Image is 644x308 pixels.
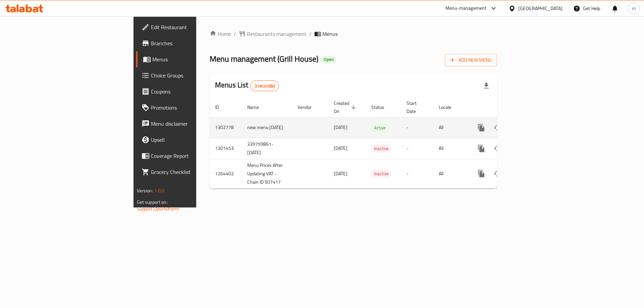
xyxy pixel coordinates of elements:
span: Menu management ( Grill House ) [210,51,318,66]
span: Start Date [407,99,425,115]
td: All [433,138,468,159]
button: more [473,120,489,136]
a: Support.OpsPlatform [137,204,179,213]
a: Upsell [136,132,241,148]
nav: breadcrumb [210,30,497,38]
span: Choice Groups [151,71,236,79]
span: Menus [152,55,236,63]
button: Change Status [489,140,505,157]
span: Name [247,103,268,111]
span: Menus [322,30,338,38]
span: Locale [439,103,460,111]
li: / [309,30,312,38]
td: All [433,117,468,138]
span: Restaurants management [247,30,307,38]
span: Menu disclaimer [151,120,236,128]
a: Restaurants management [239,30,307,38]
span: Open [321,57,336,62]
a: Coupons [136,83,241,100]
span: [DATE] [334,169,347,178]
td: All [433,159,468,188]
span: Vendor [298,103,320,111]
span: Edit Restaurant [151,23,236,31]
span: Status [371,103,393,111]
span: 3 record(s) [251,83,279,89]
table: enhanced table [210,97,543,189]
span: ID [215,103,228,111]
div: Active [371,124,388,132]
a: Branches [136,35,241,51]
span: Version: [137,186,153,195]
button: Add New Menu [445,54,497,66]
span: Branches [151,39,236,47]
a: Edit Restaurant [136,19,241,35]
button: Change Status [489,166,505,182]
td: - [401,117,433,138]
td: 339759861- [DATE] [242,138,292,159]
a: Choice Groups [136,67,241,83]
a: Menus [136,51,241,67]
span: Upsell [151,136,236,144]
span: Inactive [371,170,391,178]
a: Coverage Report [136,148,241,164]
div: Open [321,56,336,64]
span: Coupons [151,87,236,96]
th: Actions [468,97,543,118]
button: more [473,140,489,157]
h2: Menus List [215,80,279,91]
span: Coverage Report [151,152,236,160]
td: new menu [DATE] [242,117,292,138]
td: - [401,138,433,159]
td: - [401,159,433,188]
div: Export file [478,78,494,94]
a: Grocery Checklist [136,164,241,180]
a: Promotions [136,100,241,116]
button: more [473,166,489,182]
div: [GEOGRAPHIC_DATA] [518,5,562,12]
span: [DATE] [334,144,347,152]
span: 1.0.0 [154,186,165,195]
span: Created On [334,99,358,115]
div: Inactive [371,170,391,178]
span: m [632,5,636,12]
a: Menu disclaimer [136,116,241,132]
span: [DATE] [334,123,347,132]
td: Menu Prices After Updating VAT - Chain ID 507417 [242,159,292,188]
span: Promotions [151,104,236,112]
span: Get support on: [137,198,168,206]
span: Grocery Checklist [151,168,236,176]
span: Inactive [371,145,391,152]
div: Total records count [250,80,279,91]
span: Add New Menu [450,56,492,64]
span: Active [371,124,388,132]
div: Menu-management [445,4,487,12]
